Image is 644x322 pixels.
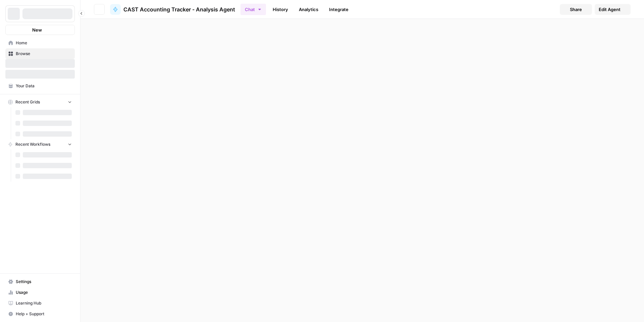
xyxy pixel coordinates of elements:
span: Home [16,40,72,46]
span: CAST Accounting Tracker - Analysis Agent [123,5,235,13]
span: Learning Hub [16,300,72,306]
span: Recent Workflows [15,141,50,147]
button: Recent Grids [5,97,75,107]
span: Recent Grids [15,99,40,105]
button: Recent Workflows [5,139,75,149]
button: Help + Support [5,309,75,319]
span: Edit Agent [599,6,621,13]
a: Your Data [5,81,75,91]
a: Edit Agent [595,4,631,15]
a: Usage [5,287,75,298]
button: Chat [240,4,266,15]
span: Help + Support [16,311,72,317]
a: Home [5,38,75,48]
a: Integrate [325,4,353,15]
span: Settings [16,279,72,285]
button: New [5,25,75,35]
span: Browse [16,51,72,57]
button: Share [560,4,592,15]
a: Settings [5,276,75,287]
a: Browse [5,48,75,59]
a: Learning Hub [5,298,75,309]
span: Your Data [16,83,72,89]
a: Analytics [295,4,322,15]
span: New [32,27,42,33]
a: CAST Accounting Tracker - Analysis Agent [110,4,235,15]
span: Usage [16,289,72,295]
span: Share [570,6,582,13]
a: History [269,4,292,15]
